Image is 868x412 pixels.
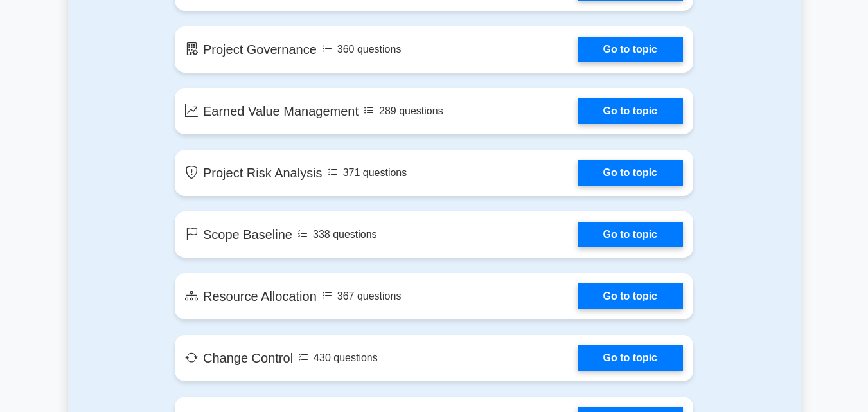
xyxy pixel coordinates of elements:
[578,222,683,247] a: Go to topic
[578,98,683,124] a: Go to topic
[578,37,683,62] a: Go to topic
[578,345,683,371] a: Go to topic
[578,160,683,186] a: Go to topic
[578,283,683,309] a: Go to topic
